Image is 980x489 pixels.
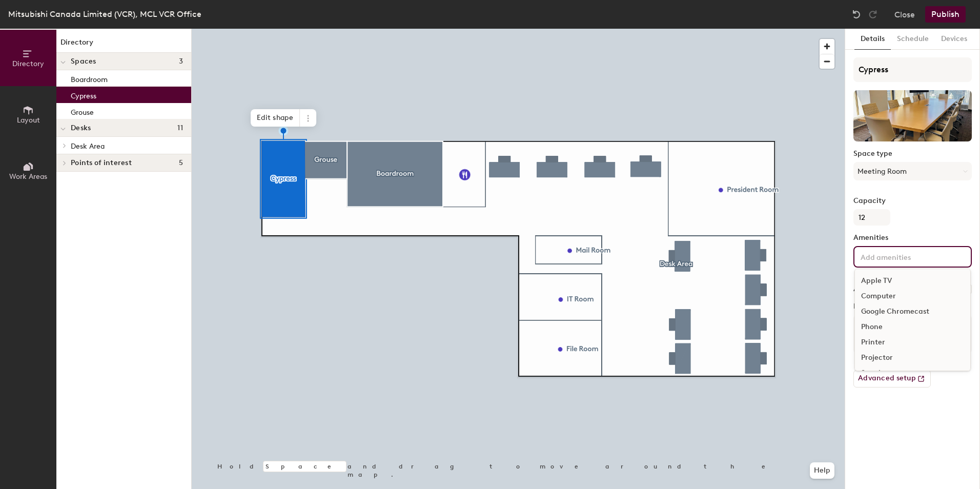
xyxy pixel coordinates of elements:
[853,234,972,242] label: Amenities
[853,162,972,180] button: Meeting Room
[71,142,105,151] span: Desk Area
[71,57,96,66] span: Spaces
[810,462,834,479] button: Help
[9,172,47,181] span: Work Areas
[853,150,972,158] label: Space type
[894,6,915,23] button: Close
[925,6,966,23] button: Publish
[853,197,972,205] label: Capacity
[853,370,931,388] button: Advanced setup
[179,159,183,167] span: 5
[855,319,970,335] div: Phone
[855,335,970,350] div: Printer
[859,250,951,262] input: Add amenities
[71,159,132,167] span: Points of interest
[855,350,970,365] div: Projector
[854,29,891,50] button: Details
[868,9,878,19] img: Redo
[935,29,973,50] button: Devices
[12,59,44,68] span: Directory
[853,90,972,141] img: The space named Cypress
[71,72,108,84] p: Boardroom
[179,57,183,66] span: 3
[8,8,201,21] div: Mitsubishi Canada Limited (VCR), MCL VCR Office
[855,304,970,319] div: Google Chromecast
[851,9,862,19] img: Undo
[853,285,890,293] label: Accessible
[71,124,91,132] span: Desks
[891,29,935,50] button: Schedule
[17,116,40,125] span: Layout
[251,109,300,127] span: Edit shape
[71,89,96,100] p: Cypress
[177,124,183,132] span: 11
[855,365,970,381] div: Speakers
[56,37,191,53] h1: Directory
[71,105,94,117] p: Grouse
[855,289,970,304] div: Computer
[853,302,972,311] label: Notes
[855,273,970,289] div: Apple TV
